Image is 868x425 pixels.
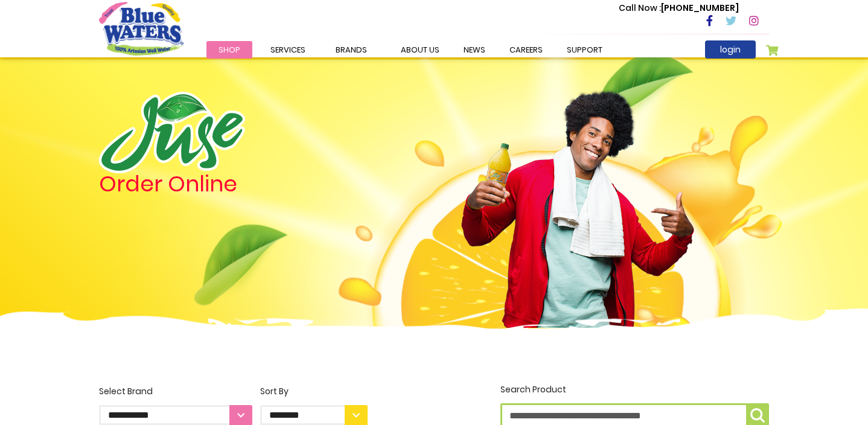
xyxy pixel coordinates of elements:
img: logo [99,92,245,173]
a: store logo [99,2,183,55]
div: Sort By [260,385,368,398]
span: Services [270,44,305,56]
a: Services [258,41,318,59]
p: [PHONE_NUMBER] [619,2,739,14]
h4: Order Online [99,173,368,195]
a: Shop [206,41,252,59]
span: Shop [219,44,240,56]
a: careers [497,41,555,59]
img: search-icon.png [750,408,765,423]
a: Brands [324,41,379,59]
span: Call Now : [619,2,661,14]
img: man.png [460,69,695,328]
a: about us [389,41,452,59]
span: Brands [336,44,367,56]
a: support [555,41,614,59]
a: login [705,40,756,59]
a: News [452,41,497,59]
